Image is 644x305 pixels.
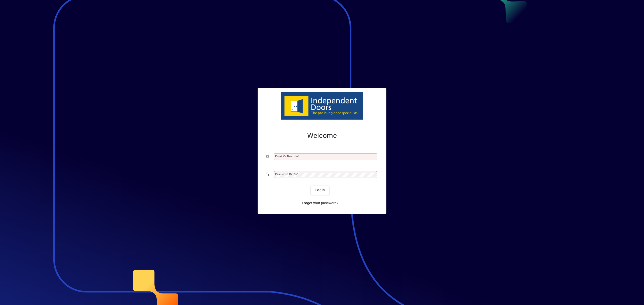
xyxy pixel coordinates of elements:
a: Forgot your password? [300,199,340,208]
mat-label: Email or Barcode [275,155,298,158]
span: Forgot your password? [302,200,338,206]
button: Login [311,186,329,195]
h2: Welcome [266,131,378,140]
span: Login [315,187,325,193]
mat-label: Password or Pin [275,172,297,176]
